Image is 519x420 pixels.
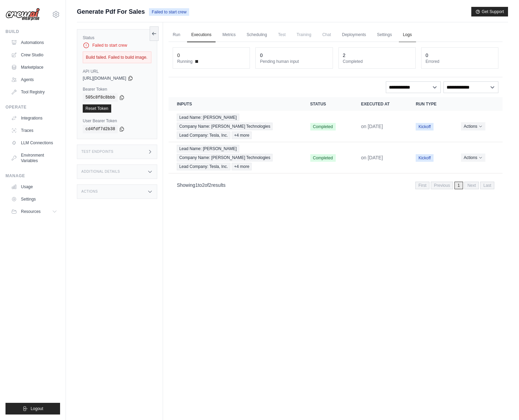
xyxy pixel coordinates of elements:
span: Resources [21,209,41,214]
span: First [415,182,429,189]
code: cd4fdf7d2b38 [83,125,118,133]
iframe: Chat Widget [485,387,519,420]
a: Crew Studio [8,49,60,60]
div: Build failed. Failed to build image. [83,52,151,63]
div: Operate [5,104,60,110]
a: Run [169,28,184,42]
a: Automations [8,37,60,48]
span: 1 [195,182,198,188]
span: Generate Pdf For Sales [77,7,145,16]
a: Executions [187,28,216,42]
span: Company Name: [PERSON_NAME] Technologies [177,123,273,130]
label: API URL [83,69,151,74]
h3: Actions [81,190,98,194]
span: Kickoff [416,154,434,162]
th: Run Type [407,97,453,111]
button: Resources [8,206,60,217]
a: Metrics [218,28,240,42]
span: 1 [454,182,463,189]
span: +4 more [232,163,252,170]
a: Settings [373,28,396,42]
a: Agents [8,74,60,85]
a: View execution details for Lead Name [177,145,293,170]
a: Reset Token [83,104,111,113]
span: Company Name: [PERSON_NAME] Technologies [177,154,273,161]
span: Last [480,182,494,189]
button: Logout [5,403,60,415]
span: Lead Name: [PERSON_NAME] [177,114,239,121]
span: +4 more [232,132,252,139]
a: Usage [8,181,60,192]
span: Running [177,59,193,64]
span: Lead Company: Tesla, Inc. [177,163,230,170]
code: 505c8f8c8bbb [83,93,118,102]
a: Deployments [338,28,370,42]
span: Training is not available until the deployment is complete [292,28,315,42]
div: Build [5,29,60,34]
dt: Pending human input [260,59,328,64]
time: July 29, 2025 at 14:33 CEST [361,155,383,160]
a: Settings [8,194,60,205]
span: Lead Name: [PERSON_NAME] [177,145,239,152]
a: LLM Connections [8,137,60,148]
dt: Errored [426,59,494,64]
div: 2 [343,52,346,59]
time: August 8, 2025 at 17:22 CEST [361,124,383,129]
button: Actions for execution [461,154,485,162]
span: Completed [310,154,336,162]
div: Failed to start crew [83,42,151,49]
div: 0 [260,52,263,59]
div: Chat-Widget [485,387,519,420]
button: Get Support [471,7,508,16]
a: Environment Variables [8,150,60,166]
div: Manage [5,173,60,179]
img: Logo [5,8,40,21]
span: Test [274,28,290,42]
section: Crew executions table [169,97,503,194]
span: Kickoff [416,123,434,130]
span: Next [464,182,479,189]
span: Previous [431,182,453,189]
h3: Test Endpoints [81,150,114,154]
a: Tool Registry [8,87,60,98]
h3: Additional Details [81,170,120,174]
p: Showing to of results [177,182,226,189]
button: Actions for execution [461,122,485,130]
th: Executed at [353,97,407,111]
a: Integrations [8,113,60,124]
nav: Pagination [169,176,503,194]
span: Lead Company: Tesla, Inc. [177,132,230,139]
span: Failed to start crew [149,8,189,16]
a: View execution details for Lead Name [177,114,293,139]
label: User Bearer Token [83,118,151,124]
nav: Pagination [415,182,494,189]
th: Inputs [169,97,302,111]
th: Status [302,97,353,111]
span: 2 [202,182,205,188]
a: Logs [399,28,416,42]
span: Completed [310,123,336,130]
span: Logout [31,406,43,411]
a: Marketplace [8,62,60,73]
span: [URL][DOMAIN_NAME] [83,76,126,81]
dt: Completed [343,59,411,64]
label: Bearer Token [83,87,151,92]
label: Status [83,35,151,41]
span: Chat is not available until the deployment is complete [318,28,335,42]
a: Scheduling [243,28,271,42]
div: 0 [177,52,180,59]
a: Traces [8,125,60,136]
div: 0 [426,52,428,59]
span: 2 [209,182,211,188]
